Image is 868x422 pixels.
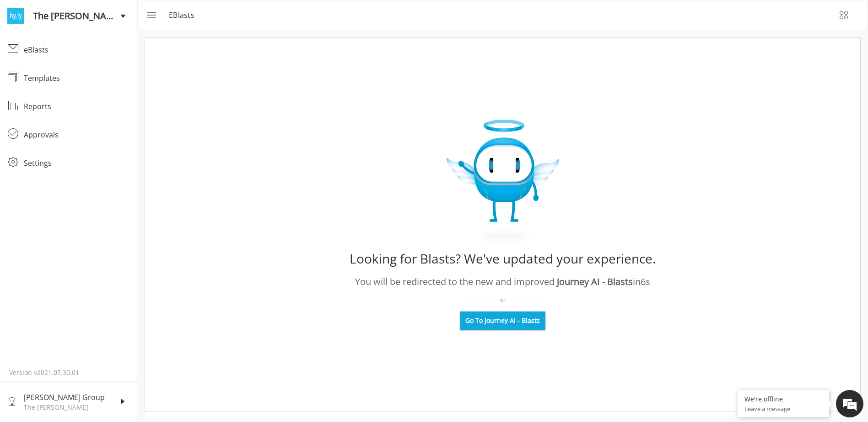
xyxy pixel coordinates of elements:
div: You will be redirected to the new and improved in 6 s [355,275,650,289]
div: Approvals [24,129,129,140]
div: eBlasts [24,44,129,55]
img: logo [7,8,24,24]
p: Version v2021.07.30.01 [9,368,128,377]
div: or [467,296,539,304]
div: Reports [24,101,129,112]
button: menu [140,4,162,26]
p: Leave a message [744,405,822,413]
span: Go To Journey AI - Blasts [465,316,540,325]
div: Settings [24,158,129,169]
div: Looking for Blasts? We've updated your experience. [350,248,656,269]
button: Go To Journey AI - Blasts [460,311,545,330]
span: Journey AI - Blasts [557,275,633,288]
div: We're offline [744,395,822,403]
div: Templates [24,73,129,84]
span: The [PERSON_NAME] Property Team [33,9,120,23]
p: eBlasts [169,10,200,21]
img: expiry_Image [447,120,559,245]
